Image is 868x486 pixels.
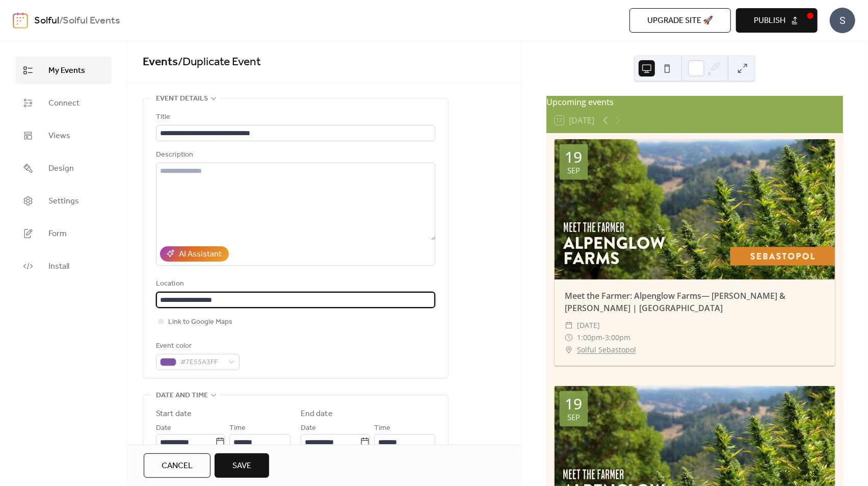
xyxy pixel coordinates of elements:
[156,93,208,105] span: Event details
[48,228,67,240] span: Form
[301,408,333,420] div: End date
[178,51,261,73] span: / Duplicate Event
[63,11,120,31] b: Solful Events
[754,15,785,27] span: Publish
[232,460,251,472] span: Save
[48,261,69,273] span: Install
[15,252,112,280] a: Install
[156,422,171,434] span: Date
[156,111,433,123] div: Title
[605,331,630,344] span: 3:00pm
[15,89,112,117] a: Connect
[567,167,580,174] div: Sep
[565,396,582,412] div: 19
[15,155,112,182] a: Design
[156,149,433,161] div: Description
[144,453,211,478] button: Cancel
[48,163,74,175] span: Design
[577,344,636,356] a: Solful Sebastopol
[15,220,112,247] a: Form
[567,414,580,421] div: Sep
[160,246,229,262] button: AI Assistant
[577,331,602,344] span: 1:00pm
[180,356,223,369] span: #7E55A3FF
[736,8,818,33] button: Publish
[629,8,731,33] button: Upgrade site 🚀
[48,195,79,208] span: Settings
[179,248,222,261] div: AI Assistant
[830,8,855,33] div: S
[577,319,600,331] span: [DATE]
[156,390,208,402] span: Date and time
[555,290,835,314] div: Meet the Farmer: Alpenglow Farms— [PERSON_NAME] & [PERSON_NAME] | [GEOGRAPHIC_DATA]
[215,453,269,478] button: Save
[156,278,433,290] div: Location
[48,97,80,110] span: Connect
[34,11,59,31] a: Solful
[15,122,112,149] a: Views
[229,422,246,434] span: Time
[48,65,85,77] span: My Events
[565,331,573,344] div: ​
[162,460,193,472] span: Cancel
[13,12,28,29] img: logo
[374,422,390,434] span: Time
[59,11,63,31] b: /
[15,57,112,84] a: My Events
[168,316,232,328] span: Link to Google Maps
[565,319,573,331] div: ​
[647,15,713,27] span: Upgrade site 🚀
[48,130,70,142] span: Views
[602,331,605,344] span: -
[156,340,238,352] div: Event color
[565,344,573,356] div: ​
[143,51,178,73] a: Events
[156,408,192,420] div: Start date
[15,187,112,215] a: Settings
[546,96,843,108] div: Upcoming events
[565,149,582,165] div: 19
[301,422,316,434] span: Date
